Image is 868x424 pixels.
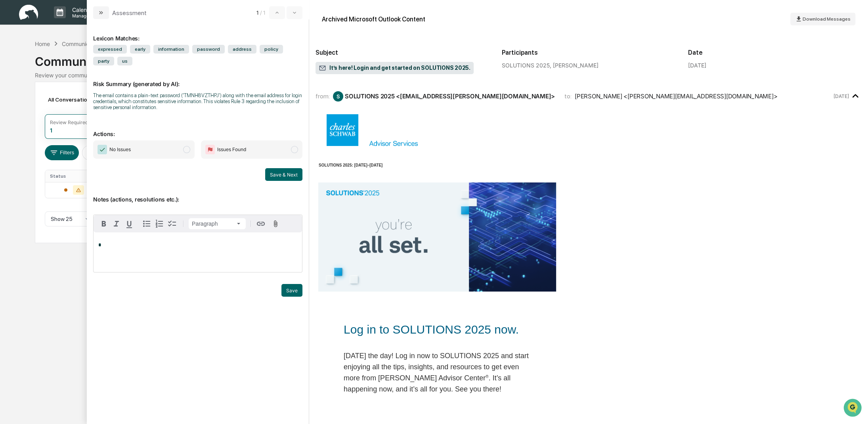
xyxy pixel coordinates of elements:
[688,62,706,69] div: [DATE]
[8,61,22,75] img: 1746055101610-c473b297-6a78-478c-a979-82029cc54cd1
[117,57,132,65] span: us
[93,25,302,42] div: Lexicon Matches:
[93,45,127,54] span: expressed
[27,69,100,75] div: We're available if you need us!
[843,398,864,419] iframe: Open customer support
[45,93,105,106] div: All Conversations
[8,101,14,107] div: 🖐️
[27,61,130,69] div: Start new chat
[98,145,107,154] img: Checkmark
[327,114,418,146] img: Charles Schwab Advisor Services
[93,57,114,65] span: party
[345,92,555,100] div: SOLUTIONS 2025 <[EMAIL_ADDRESS][PERSON_NAME][DOMAIN_NAME]>
[315,49,489,56] h2: Subject
[66,6,106,13] p: Calendar
[205,145,215,154] img: Flag
[834,93,849,99] time: Wednesday, August 13, 2025 at 6:12:58 AM
[54,97,101,111] a: 🗄️Attestations
[65,100,98,108] span: Attestations
[130,45,150,54] span: early
[93,92,302,110] div: The email contains a plain-text password ('TMNH8VZTHPJ') along with the email address for login c...
[256,10,258,16] span: 1
[575,92,777,100] div: [PERSON_NAME] <[PERSON_NAME][EMAIL_ADDRESS][DOMAIN_NAME]>
[502,62,675,69] div: SOLUTIONS 2025, [PERSON_NAME]
[35,48,834,69] div: Communications Archive
[45,145,79,160] button: Filters
[319,64,470,72] span: It’s here! Login and get started on SOLUTIONS 2025.
[333,91,343,102] div: S
[93,121,302,137] p: Actions:
[79,134,96,140] span: Pylon
[66,13,106,19] p: Manage Tasks
[322,15,425,23] div: Archived Microsoft Outlook Content
[109,146,131,153] span: No Issues
[35,72,834,79] div: Review your communication records across channels
[123,217,136,230] button: Underline
[269,219,283,229] button: Attach files
[57,101,64,107] div: 🗄️
[217,146,246,153] span: Issues Found
[82,145,147,160] button: Date:[DATE] - [DATE]
[5,112,53,126] a: 🔎Data Lookup
[35,40,50,47] div: Home
[344,350,531,395] td: [DATE] the day! Log in now to SOLUTIONS 2025 and start enjoying all the tips, insights, and resou...
[790,13,855,25] button: Download Messages
[228,45,256,54] span: address
[56,134,96,140] a: Powered byPylon
[45,170,104,182] th: Status
[153,45,189,54] span: information
[50,127,52,134] div: 1
[344,322,531,349] td: Log in to SOLUTIONS 2025 now.
[564,92,572,100] span: to:
[260,10,268,16] span: / 1
[803,16,851,22] span: Download Messages
[135,63,144,73] button: Start new chat
[93,71,302,87] p: Risk Summary (generated by AI):
[8,116,14,122] div: 🔎
[62,40,126,47] div: Communications Archive
[110,217,123,230] button: Italic
[16,115,50,123] span: Data Lookup
[281,284,302,297] button: Save
[319,163,382,167] strong: SOLUTIONS 2025: [DATE]–[DATE]
[16,100,51,108] span: Preclearance
[189,218,246,229] button: Block type
[19,5,38,20] img: logo
[98,217,110,230] button: Bold
[486,374,488,379] sup: ®
[50,119,88,125] div: Review Required
[265,168,302,181] button: Save & Next
[688,49,862,56] h2: Date
[8,17,144,29] p: How can we help?
[192,45,225,54] span: password
[315,92,330,100] span: from:
[112,9,147,17] div: Assessment
[260,45,283,54] span: policy
[502,49,675,56] h2: Participants
[93,186,302,203] p: Notes (actions, resolutions etc.):
[5,97,54,111] a: 🖐️Preclearance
